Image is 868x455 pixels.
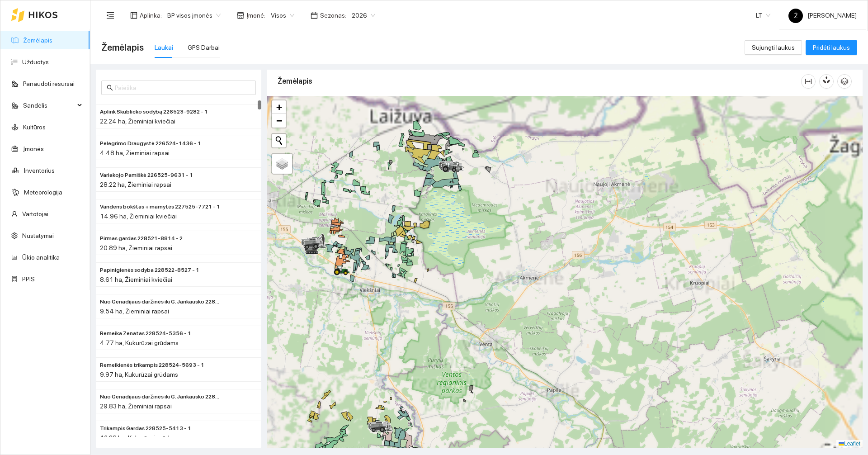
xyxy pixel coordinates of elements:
[100,118,175,125] span: 22.24 ha, Žieminiai kviečiai
[272,100,286,114] a: Zoom in
[794,9,798,23] span: Ž
[100,181,171,188] span: 28.22 ha, Žieminiai rapsai
[115,83,250,93] input: Paieška
[100,403,172,410] span: 29.83 ha, Žieminiai rapsai
[167,9,221,22] span: BP visos įmonės
[155,43,173,52] div: Laukai
[24,167,55,174] a: Inventorius
[23,145,44,152] a: Įmonės
[100,424,191,433] span: Trikampis Gardas 228525-5413 - 1
[802,78,815,85] span: column-width
[22,232,54,239] a: Nustatymai
[352,9,375,22] span: 2026
[806,40,857,55] button: Pridėti laukus
[100,329,191,338] span: Remeika Zenatas 228524-5356 - 1
[311,12,318,19] span: calendar
[745,44,802,51] a: Sujungti laukus
[100,371,178,378] span: 9.97 ha, Kukurūzai grūdams
[278,68,801,94] div: Žemėlapis
[100,244,172,251] span: 20.89 ha, Žieminiai rapsai
[100,108,208,116] span: Aplink Skublicko sodybą 226523-9282 - 1
[23,123,46,131] a: Kultūros
[100,266,199,275] span: Papinigienės sodyba 228522-8527 - 1
[24,189,62,196] a: Meteorologija
[100,276,172,283] span: 8.61 ha, Žieminiai kviečiai
[22,58,49,66] a: Užduotys
[23,96,75,114] span: Sandėlis
[22,275,35,283] a: PPIS
[100,361,204,370] span: Remeikienės trikampis 228524-5693 - 1
[100,149,170,156] span: 4.48 ha, Žieminiai rapsai
[100,434,181,441] span: 13.28 ha, Kukurūzai grūdams
[100,393,221,401] span: Nuo Genadijaus daržinės iki G. Jankausko 228522-8527 - 4
[752,43,795,52] span: Sujungti laukus
[140,10,162,20] span: Aplinka :
[276,101,282,113] span: +
[745,40,802,55] button: Sujungti laukus
[106,11,114,19] span: menu-fold
[22,254,60,261] a: Ūkio analitika
[188,43,220,52] div: GPS Darbai
[272,134,286,147] button: Initiate a new search
[801,74,816,89] button: column-width
[237,12,244,19] span: shop
[320,10,346,20] span: Sezonas :
[276,115,282,126] span: −
[100,339,179,346] span: 4.77 ha, Kukurūzai grūdams
[756,9,770,22] span: LT
[788,12,857,19] span: [PERSON_NAME]
[101,40,144,55] span: Žemėlapis
[23,37,52,44] a: Žemėlapis
[246,10,265,20] span: Įmonė :
[101,6,119,24] button: menu-fold
[100,139,201,148] span: Pelegrimo Draugystė 226524-1436 - 1
[100,213,177,220] span: 14.96 ha, Žieminiai kviečiai
[22,210,48,218] a: Vartotojai
[107,85,113,91] span: search
[100,308,169,315] span: 9.54 ha, Žieminiai rapsai
[100,234,183,243] span: Pirmas gardas 228521-8814 - 2
[130,12,137,19] span: layout
[806,44,857,51] a: Pridėti laukus
[839,441,860,447] a: Leaflet
[23,80,75,87] a: Panaudoti resursai
[271,9,294,22] span: Visos
[100,203,220,211] span: Vandens bokštas + mamytės 227525-7721 - 1
[272,114,286,128] a: Zoom out
[100,298,221,306] span: Nuo Genadijaus daržinės iki G. Jankausko 228522-8527 - 2
[813,43,850,52] span: Pridėti laukus
[100,171,193,180] span: Variakojo Pamiškė 226525-9631 - 1
[272,154,292,174] a: Layers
